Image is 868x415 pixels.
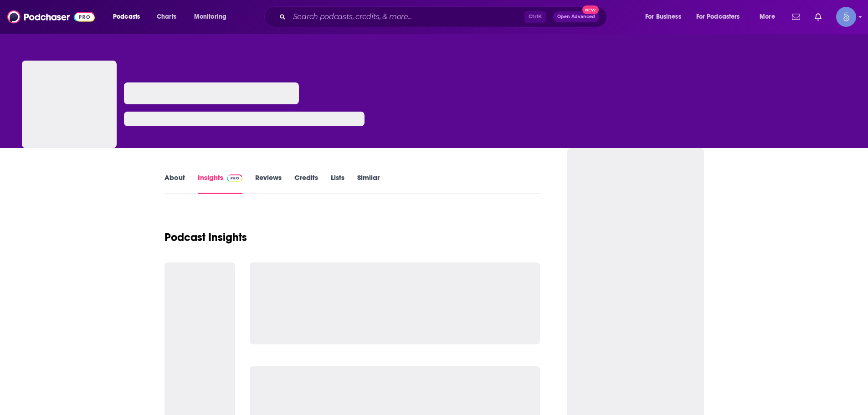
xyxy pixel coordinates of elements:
[357,173,380,194] a: Similar
[164,173,185,194] a: About
[7,8,95,26] img: Podchaser - Follow, Share and Rate Podcasts
[194,10,226,23] span: Monitoring
[188,10,238,24] button: open menu
[836,7,856,27] button: Show profile menu
[553,11,599,22] button: Open AdvancedNew
[113,10,140,23] span: Podcasts
[331,173,344,194] a: Lists
[273,6,616,27] div: Search podcasts, credits, & more...
[753,10,786,24] button: open menu
[524,11,546,23] span: Ctrl K
[811,9,825,25] a: Show notifications dropdown
[151,10,182,24] a: Charts
[107,10,152,24] button: open menu
[198,173,243,194] a: InsightsPodchaser Pro
[294,173,318,194] a: Credits
[690,10,753,24] button: open menu
[289,10,524,24] input: Search podcasts, credits, & more...
[582,5,599,14] span: New
[164,231,247,244] h1: Podcast Insights
[788,9,804,25] a: Show notifications dropdown
[760,10,775,23] span: More
[227,174,243,182] img: Podchaser Pro
[836,7,856,27] span: Logged in as Spiral5-G1
[836,7,856,27] img: User Profile
[696,10,740,23] span: For Podcasters
[255,173,282,194] a: Reviews
[157,10,176,23] span: Charts
[645,10,681,23] span: For Business
[639,10,693,24] button: open menu
[557,15,595,19] span: Open Advanced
